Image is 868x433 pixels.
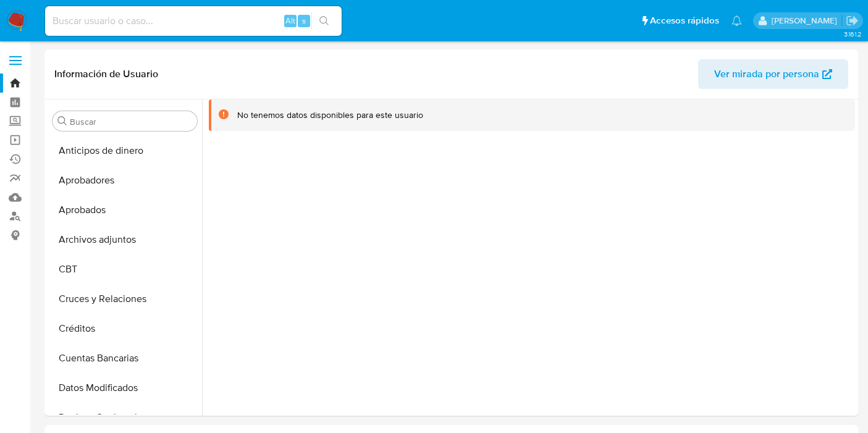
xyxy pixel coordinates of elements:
button: Créditos [48,314,202,343]
button: Archivos adjuntos [48,225,202,254]
p: marianathalie.grajeda@mercadolibre.com.mx [772,15,841,27]
span: Accesos rápidos [650,14,719,27]
span: Ver mirada por persona [714,59,819,89]
button: Devices Geolocation [48,403,202,432]
input: Buscar [70,116,192,127]
input: Buscar usuario o caso... [45,13,342,29]
span: s [302,15,306,27]
button: Ver mirada por persona [698,59,848,89]
button: Cruces y Relaciones [48,284,202,314]
button: Aprobadores [48,166,202,195]
button: Datos Modificados [48,373,202,403]
button: CBT [48,254,202,284]
div: No tenemos datos disponibles para este usuario [237,109,423,121]
a: Notificaciones [731,15,742,26]
button: Buscar [57,116,67,126]
button: search-icon [311,12,337,30]
button: Aprobados [48,195,202,225]
button: Anticipos de dinero [48,136,202,166]
button: Cuentas Bancarias [48,343,202,373]
a: Salir [846,14,859,27]
h1: Información de Usuario [54,68,158,80]
span: Alt [285,15,295,27]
